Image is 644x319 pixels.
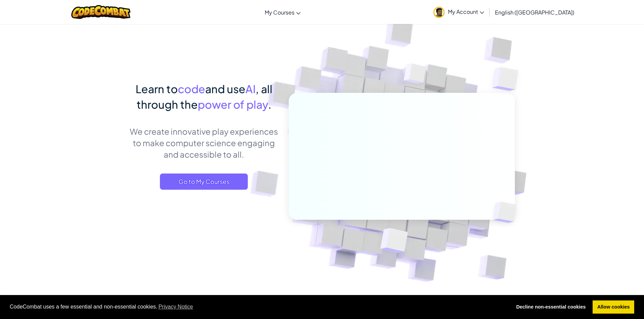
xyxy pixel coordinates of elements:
span: Learn to [136,82,178,96]
span: AI [245,82,256,96]
span: power of play [198,98,268,111]
span: English ([GEOGRAPHIC_DATA]) [495,9,574,16]
span: CodeCombat uses a few essential and non-essential cookies. [10,302,506,312]
a: My Courses [261,3,304,21]
a: learn more about cookies [158,302,194,312]
img: Overlap cubes [481,188,532,237]
span: and use [205,82,245,96]
img: Overlap cubes [363,214,424,270]
p: We create innovative play experiences to make computer science engaging and accessible to all. [129,126,279,160]
span: My Account [448,8,484,15]
img: avatar [433,7,445,18]
img: Overlap cubes [479,51,537,108]
span: code [178,82,205,96]
a: allow cookies [593,300,634,314]
a: deny cookies [511,300,590,314]
span: . [268,98,271,111]
a: My Account [430,1,487,23]
img: Overlap cubes [391,50,439,101]
img: CodeCombat logo [71,5,130,19]
span: My Courses [265,9,294,16]
a: English ([GEOGRAPHIC_DATA]) [492,3,578,21]
a: Go to My Courses [160,174,248,190]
